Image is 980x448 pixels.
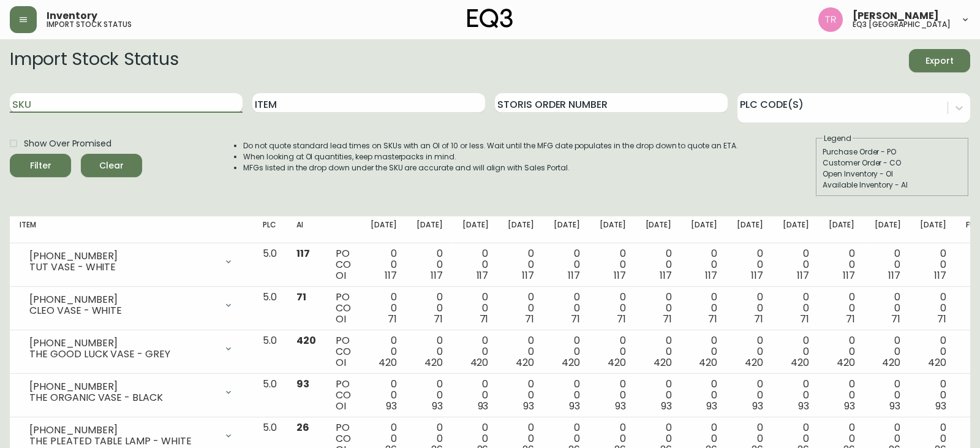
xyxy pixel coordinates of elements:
[417,248,443,281] div: 0 0
[336,399,346,413] span: OI
[296,420,309,435] span: 26
[453,216,499,243] th: [DATE]
[818,7,843,32] img: 214b9049a7c64896e5c13e8f38ff7a87
[29,381,216,392] div: [PHONE_NUMBER]
[10,49,178,72] h2: Import Stock Status
[417,335,443,368] div: 0 0
[554,335,580,368] div: 0 0
[797,268,809,283] span: 117
[705,268,717,283] span: 117
[544,216,590,243] th: [DATE]
[681,216,727,243] th: [DATE]
[737,335,763,368] div: 0 0
[81,154,142,177] button: Clear
[935,399,946,413] span: 93
[875,248,901,281] div: 0 0
[865,216,911,243] th: [DATE]
[745,355,763,370] span: 420
[516,355,534,370] span: 420
[522,268,534,283] span: 117
[600,379,626,412] div: 0 0
[29,425,216,436] div: [PHONE_NUMBER]
[253,374,287,417] td: 5.0
[29,294,216,305] div: [PHONE_NUMBER]
[243,140,738,151] li: Do not quote standard lead times on SKUs with an OI of 10 or less. Wait until the MFG date popula...
[480,312,489,326] span: 71
[407,216,453,243] th: [DATE]
[920,292,946,325] div: 0 0
[253,330,287,374] td: 5.0
[888,268,900,283] span: 117
[29,392,216,403] div: THE ORGANIC VASE - BLACK
[470,355,489,370] span: 420
[10,154,71,177] button: Filter
[800,312,809,326] span: 71
[243,162,738,173] li: MFGs listed in the drop down under the SKU are accurate and will align with Sales Portal.
[910,216,956,243] th: [DATE]
[920,248,946,281] div: 0 0
[882,355,900,370] span: 420
[24,137,111,150] span: Show Over Promised
[654,355,672,370] span: 420
[371,335,397,368] div: 0 0
[783,379,809,412] div: 0 0
[691,379,717,412] div: 0 0
[823,133,853,144] legend: Legend
[508,248,534,281] div: 0 0
[568,268,580,283] span: 117
[691,248,717,281] div: 0 0
[600,335,626,368] div: 0 0
[336,335,351,368] div: PO CO
[253,243,287,287] td: 5.0
[498,216,544,243] th: [DATE]
[29,338,216,349] div: [PHONE_NUMBER]
[875,379,901,412] div: 0 0
[829,379,855,412] div: 0 0
[29,436,216,447] div: THE PLEATED TABLE LAMP - WHITE
[783,248,809,281] div: 0 0
[783,335,809,368] div: 0 0
[562,355,580,370] span: 420
[424,355,443,370] span: 420
[371,292,397,325] div: 0 0
[508,335,534,368] div: 0 0
[829,335,855,368] div: 0 0
[296,377,309,391] span: 93
[523,399,534,413] span: 93
[829,248,855,281] div: 0 0
[853,21,951,28] h5: eq3 [GEOGRAPHIC_DATA]
[754,312,763,326] span: 71
[253,216,287,243] th: PLC
[379,355,397,370] span: 420
[296,290,306,304] span: 71
[20,248,243,275] div: [PHONE_NUMBER]TUT VASE - WHITE
[706,399,717,413] span: 93
[691,292,717,325] div: 0 0
[417,379,443,412] div: 0 0
[29,349,216,360] div: THE GOOD LUCK VASE - GREY
[590,216,636,243] th: [DATE]
[646,379,672,412] div: 0 0
[462,335,489,368] div: 0 0
[737,379,763,412] div: 0 0
[928,355,946,370] span: 420
[417,292,443,325] div: 0 0
[508,292,534,325] div: 0 0
[462,379,489,412] div: 0 0
[296,333,316,347] span: 420
[614,268,626,283] span: 117
[554,248,580,281] div: 0 0
[853,11,939,21] span: [PERSON_NAME]
[875,292,901,325] div: 0 0
[829,292,855,325] div: 0 0
[296,246,310,260] span: 117
[91,158,132,173] span: Clear
[617,312,626,326] span: 71
[751,268,763,283] span: 117
[462,248,489,281] div: 0 0
[20,292,243,319] div: [PHONE_NUMBER]CLEO VASE - WHITE
[29,251,216,262] div: [PHONE_NUMBER]
[20,335,243,362] div: [PHONE_NUMBER]THE GOOD LUCK VASE - GREY
[388,312,397,326] span: 71
[371,379,397,412] div: 0 0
